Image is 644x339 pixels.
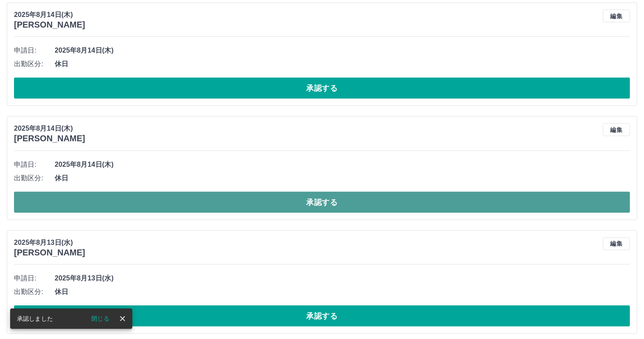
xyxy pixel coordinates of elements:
[603,10,630,22] button: 編集
[14,248,85,258] h3: [PERSON_NAME]
[603,238,630,250] button: 編集
[55,59,630,69] span: 休日
[55,45,630,56] span: 2025年8月14日(木)
[14,192,630,213] button: 承認する
[14,123,85,134] p: 2025年8月14日(木)
[14,273,55,283] span: 申請日:
[55,160,630,170] span: 2025年8月14日(木)
[14,134,85,143] h3: [PERSON_NAME]
[14,59,55,69] span: 出勤区分:
[55,287,630,297] span: 休日
[116,312,129,325] button: close
[17,311,53,326] div: 承認しました
[84,312,116,325] button: 閉じる
[55,273,630,283] span: 2025年8月13日(水)
[14,10,85,20] p: 2025年8月14日(木)
[14,20,85,30] h3: [PERSON_NAME]
[14,173,55,183] span: 出勤区分:
[14,305,630,327] button: 承認する
[14,160,55,170] span: 申請日:
[55,173,630,183] span: 休日
[14,238,85,248] p: 2025年8月13日(水)
[603,123,630,136] button: 編集
[14,78,630,99] button: 承認する
[14,287,55,297] span: 出勤区分:
[14,45,55,56] span: 申請日:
